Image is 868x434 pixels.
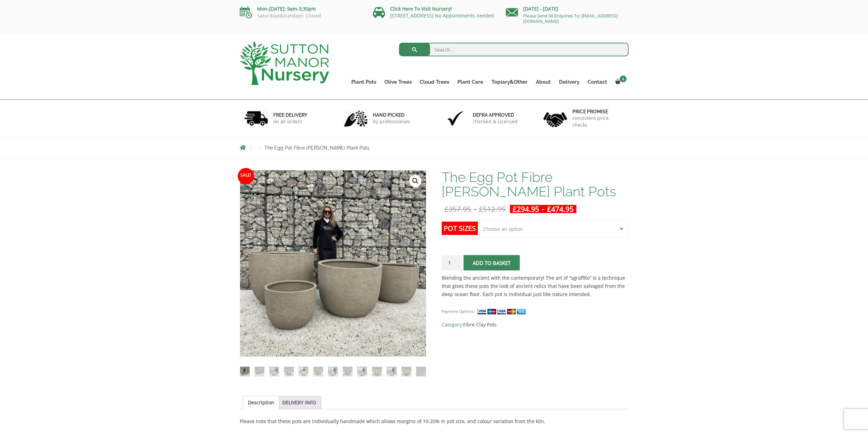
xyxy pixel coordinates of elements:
[547,204,551,214] span: £
[282,396,316,409] a: DELIVERY INFO
[479,204,483,214] span: £
[442,222,478,235] label: Pot Sizes
[264,145,369,151] span: The Egg Pot Fibre [PERSON_NAME] Plant Pots
[487,77,532,87] a: Topiary&Other
[347,77,380,87] a: Plant Pots
[416,367,426,376] img: The Egg Pot Fibre Clay Champagne Plant Pots - Image 13
[284,367,294,376] img: The Egg Pot Fibre Clay Champagne Plant Pots - Image 4
[390,5,452,12] a: Click Here To Visit Nursery!
[543,108,567,129] img: 4.jpg
[442,170,628,199] h1: The Egg Pot Fibre [PERSON_NAME] Plant Pots
[444,204,448,214] span: £
[399,43,629,56] input: Search...
[373,112,410,118] h6: hand picked
[273,118,307,125] p: on all orders
[547,204,574,214] bdi: 474.95
[416,77,453,87] a: Cloud Trees
[611,77,629,87] a: 1
[477,308,528,315] img: payment supported
[240,418,545,424] strong: Please note that these pots are individually handmade which allows margins of 10-20% in pot size,...
[572,109,624,115] h6: Price promise
[453,77,487,87] a: Plant Care
[387,367,396,376] img: The Egg Pot Fibre Clay Champagne Plant Pots - Image 11
[240,367,250,376] img: The Egg Pot Fibre Clay Champagne Plant Pots
[513,204,517,214] span: £
[464,255,520,270] button: Add to basket
[620,75,627,82] span: 1
[240,145,629,150] nav: Breadcrumbs
[244,110,268,127] img: 1.jpg
[255,367,264,376] img: The Egg Pot Fibre Clay Champagne Plant Pots - Image 2
[513,204,539,214] bdi: 294.95
[463,321,497,328] a: Fibre Clay Pots
[409,175,422,187] a: View full-screen image gallery
[390,12,494,19] a: [STREET_ADDRESS] No Appointments needed
[442,275,625,297] strong: Blending the ancient with the contemporary! The art of “sgraffito” is a technique that gives thes...
[532,77,555,87] a: About
[240,41,329,85] img: logo
[373,118,410,125] p: by professionals
[248,396,274,409] a: Description
[328,367,338,376] img: The Egg Pot Fibre Clay Champagne Plant Pots - Image 7
[344,110,368,127] img: 2.jpg
[442,321,628,329] span: Category:
[444,110,468,127] img: 3.jpg
[372,367,382,376] img: The Egg Pot Fibre Clay Champagne Plant Pots - Image 10
[444,204,471,214] bdi: 357.95
[238,168,254,184] span: Sale!
[506,5,629,13] p: [DATE] - [DATE]
[299,367,308,376] img: The Egg Pot Fibre Clay Champagne Plant Pots - Image 5
[442,205,508,213] del: -
[572,115,624,128] p: consistent price checks
[357,367,367,376] img: The Egg Pot Fibre Clay Champagne Plant Pots - Image 9
[380,77,416,87] a: Olive Trees
[269,367,279,376] img: The Egg Pot Fibre Clay Champagne Plant Pots - Image 3
[401,367,411,376] img: The Egg Pot Fibre Clay Champagne Plant Pots - Image 12
[510,205,576,213] ins: -
[442,255,462,270] input: Product quantity
[479,204,505,214] bdi: 512.95
[555,77,584,87] a: Delivery
[442,309,475,314] small: Payment Options:
[473,112,518,118] h6: Defra approved
[240,13,363,18] p: Saturdays&Sundays: Closed
[523,13,618,24] a: Please Send All Enquiries To: [EMAIL_ADDRESS][DOMAIN_NAME]
[273,112,307,118] h6: FREE DELIVERY
[313,367,323,376] img: The Egg Pot Fibre Clay Champagne Plant Pots - Image 6
[240,5,363,13] p: Mon-[DATE]: 9am-3:30pm
[473,118,518,125] p: checked & Licensed
[584,77,611,87] a: Contact
[240,170,426,356] img: The Egg Pot Fibre Clay Champagne Plant Pots - IMG 2974 scaled
[343,367,352,376] img: The Egg Pot Fibre Clay Champagne Plant Pots - Image 8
